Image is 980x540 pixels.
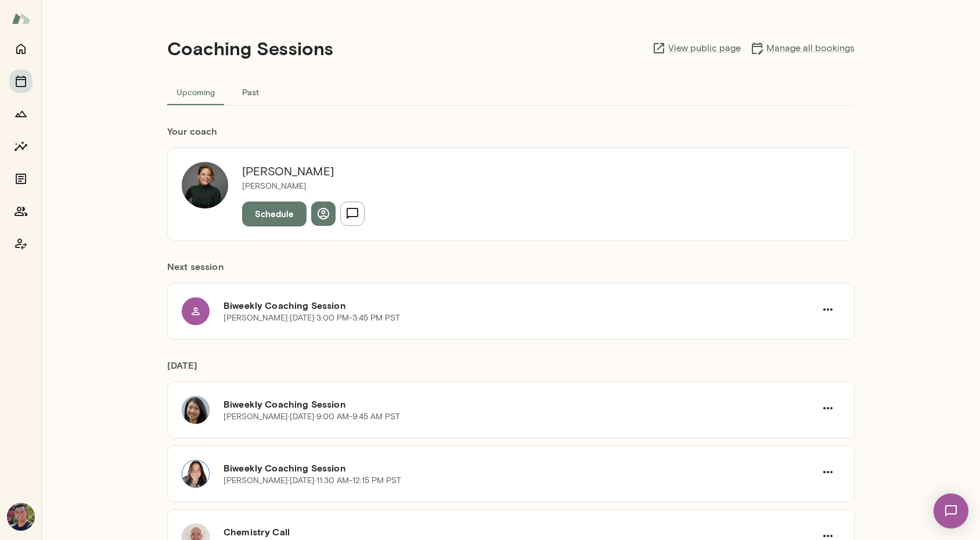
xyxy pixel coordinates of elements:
h4: Coaching Sessions [167,37,333,59]
img: Tara [182,162,228,208]
button: Documents [9,167,33,190]
a: Manage all bookings [750,41,855,55]
button: Upcoming [167,78,224,106]
button: Sessions [9,70,33,93]
a: View public page [652,41,741,55]
h6: Biweekly Coaching Session [224,461,816,475]
h6: Biweekly Coaching Session [224,298,816,312]
h6: Chemistry Call [224,525,816,539]
h6: [PERSON_NAME] [242,162,365,181]
button: Home [9,37,33,60]
img: Mento [12,8,30,30]
img: Mark Guzman [7,503,35,531]
button: Insights [9,135,33,158]
p: [PERSON_NAME] [242,181,365,192]
div: basic tabs example [167,78,855,106]
h6: [DATE] [167,358,855,381]
p: [PERSON_NAME] · [DATE] · 11:30 AM-12:15 PM PST [224,475,401,487]
h6: Next session [167,260,855,283]
p: [PERSON_NAME] · [DATE] · 9:00 AM-9:45 AM PST [224,411,400,423]
button: Send message [340,201,365,226]
button: Schedule [242,201,307,226]
button: View profile [311,201,336,226]
h6: Your coach [167,124,855,138]
button: Coach app [9,232,33,255]
button: Past [224,78,276,106]
h6: Biweekly Coaching Session [224,397,816,411]
button: Members [9,200,33,223]
button: Growth Plan [9,102,33,125]
p: [PERSON_NAME] · [DATE] · 3:00 PM-3:45 PM PST [224,312,400,324]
